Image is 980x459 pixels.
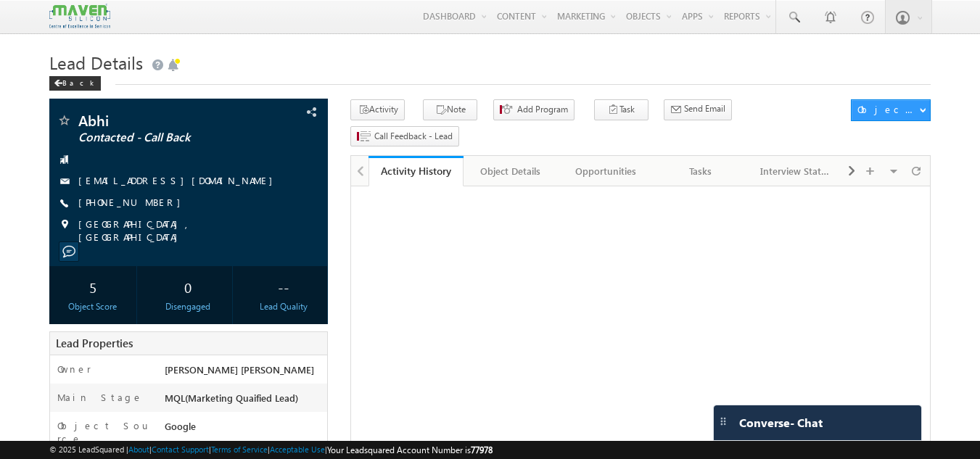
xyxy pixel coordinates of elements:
div: MQL(Marketing Quaified Lead) [161,391,328,411]
span: Contacted - Call Back [78,131,250,145]
span: Abhi [78,113,250,128]
div: 5 [53,273,133,300]
div: Object Details [475,162,545,180]
a: About [128,444,149,454]
span: [GEOGRAPHIC_DATA], [GEOGRAPHIC_DATA] [78,218,303,244]
span: Your Leadsquared Account Number is [327,444,493,455]
button: Object Actions [851,99,931,121]
span: Lead Details [49,51,143,74]
div: Object Score [53,300,133,313]
span: [PHONE_NUMBER] [78,196,188,210]
a: Acceptable Use [270,444,325,454]
a: Back [49,75,108,88]
a: Contact Support [152,444,209,454]
button: Note [423,99,477,120]
label: Main Stage [57,391,143,404]
button: Call Feedback - Lead [350,126,459,147]
span: © 2025 LeadSquared | | | | | [49,443,493,457]
a: Opportunities [559,156,654,186]
button: Add Program [493,99,575,120]
img: Custom Logo [49,4,110,29]
div: Disengaged [148,300,228,313]
button: Task [594,99,648,120]
a: Tasks [654,156,749,186]
span: Add Program [517,103,568,116]
div: Back [49,76,101,91]
span: Send Email [684,102,725,115]
span: Call Feedback - Lead [374,130,453,143]
div: Tasks [665,162,736,180]
span: 77978 [471,444,493,455]
div: -- [243,273,324,300]
label: Owner [57,363,91,376]
button: Send Email [664,99,732,120]
a: Object Details [464,156,559,186]
div: Google [161,419,328,439]
div: 0 [148,273,228,300]
a: Terms of Service [211,444,268,454]
div: Lead Quality [243,300,324,313]
div: Object Actions [857,103,919,116]
label: Object Source [57,419,151,445]
a: [EMAIL_ADDRESS][DOMAIN_NAME] [78,174,280,186]
button: Activity [350,99,405,120]
span: Converse - Chat [739,416,823,429]
div: Activity History [379,164,453,178]
a: Activity History [368,156,464,186]
a: Interview Status [749,156,844,186]
div: Interview Status [760,162,831,180]
span: Lead Properties [56,336,133,350]
div: Opportunities [570,162,641,180]
img: carter-drag [717,415,729,427]
span: [PERSON_NAME] [PERSON_NAME] [165,363,314,376]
